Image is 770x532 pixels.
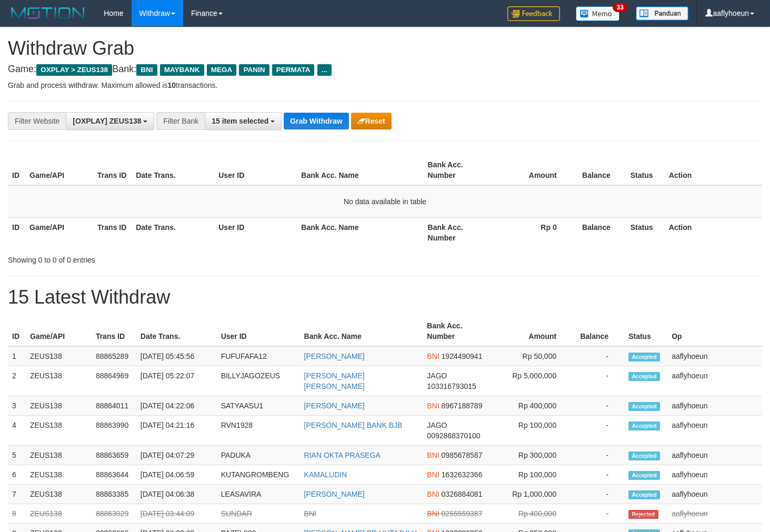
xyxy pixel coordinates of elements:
[300,316,423,346] th: Bank Acc. Name
[423,316,494,346] th: Bank Acc. Number
[572,316,624,346] th: Balance
[136,346,217,366] td: [DATE] 05:45:56
[572,396,624,416] td: -
[624,316,667,346] th: Status
[8,64,762,75] h4: Game: Bank:
[442,470,483,479] span: Copy 1632632366 to clipboard
[494,316,572,346] th: Amount
[667,316,762,346] th: Op
[217,416,300,446] td: RVN1928
[494,346,572,366] td: Rp 50,000
[442,509,483,518] span: Copy 0255559387 to clipboard
[304,401,365,410] a: [PERSON_NAME]
[136,465,217,485] td: [DATE] 04:06:59
[494,446,572,465] td: Rp 300,000
[304,509,316,518] a: BNI
[317,64,332,76] span: ...
[8,250,313,265] div: Showing 0 to 0 of 0 entries
[613,3,627,12] span: 33
[427,372,447,380] span: JAGO
[25,217,93,247] th: Game/API
[8,80,762,91] p: Grab and process withdraw. Maximum allowed is transactions.
[494,416,572,446] td: Rp 100,000
[92,416,136,446] td: 88863990
[26,366,92,396] td: ZEUS138
[427,490,439,498] span: BNI
[304,421,403,429] a: [PERSON_NAME] BANK BJB
[628,353,660,362] span: Accepted
[25,155,93,185] th: Game/API
[8,446,26,465] td: 5
[26,485,92,504] td: ZEUS138
[572,416,624,446] td: -
[442,352,483,360] span: Copy 1924490941 to clipboard
[572,346,624,366] td: -
[8,287,762,308] h1: 15 Latest Withdraw
[427,431,480,440] span: Copy 0092868370100 to clipboard
[304,470,347,479] a: KAMALUDIN
[572,485,624,504] td: -
[667,465,762,485] td: aaflyhoeun
[160,64,204,76] span: MAYBANK
[626,217,665,247] th: Status
[136,396,217,416] td: [DATE] 04:22:06
[667,346,762,366] td: aaflyhoeun
[628,510,658,519] span: Rejected
[136,64,157,76] span: BNI
[427,509,439,518] span: BNI
[667,485,762,504] td: aaflyhoeun
[424,217,492,247] th: Bank Acc. Number
[36,64,112,76] span: OXPLAY > ZEUS138
[667,366,762,396] td: aaflyhoeun
[492,155,573,185] th: Amount
[665,155,762,185] th: Action
[351,113,392,129] button: Reset
[572,465,624,485] td: -
[136,366,217,396] td: [DATE] 05:22:07
[8,504,26,524] td: 8
[304,490,365,498] a: [PERSON_NAME]
[284,113,348,129] button: Grab Withdraw
[494,485,572,504] td: Rp 1,000,000
[427,451,439,459] span: BNI
[628,421,660,430] span: Accepted
[667,396,762,416] td: aaflyhoeun
[92,396,136,416] td: 88864011
[26,504,92,524] td: ZEUS138
[427,401,439,410] span: BNI
[8,38,762,59] h1: Withdraw Grab
[217,316,300,346] th: User ID
[8,465,26,485] td: 6
[92,465,136,485] td: 88863644
[494,504,572,524] td: Rp 400,000
[628,451,660,460] span: Accepted
[427,352,439,360] span: BNI
[26,446,92,465] td: ZEUS138
[26,396,92,416] td: ZEUS138
[212,117,268,125] span: 15 item selected
[628,372,660,381] span: Accepted
[92,504,136,524] td: 88863029
[304,451,381,459] a: RIAN OKTA PRASEGA
[427,421,447,429] span: JAGO
[573,217,626,247] th: Balance
[26,416,92,446] td: ZEUS138
[8,5,88,21] img: MOTION_logo.png
[217,446,300,465] td: PADUKA
[572,366,624,396] td: -
[494,465,572,485] td: Rp 100,000
[442,401,483,410] span: Copy 8967188789 to clipboard
[667,446,762,465] td: aaflyhoeun
[217,346,300,366] td: FUFUFAFA12
[93,155,132,185] th: Trans ID
[132,217,214,247] th: Date Trans.
[442,451,483,459] span: Copy 0985678587 to clipboard
[628,490,660,499] span: Accepted
[92,446,136,465] td: 88863659
[239,64,269,76] span: PANIN
[136,416,217,446] td: [DATE] 04:21:16
[217,504,300,524] td: SUNDAR
[667,504,762,524] td: aaflyhoeun
[576,6,620,21] img: Button%20Memo.svg
[424,155,492,185] th: Bank Acc. Number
